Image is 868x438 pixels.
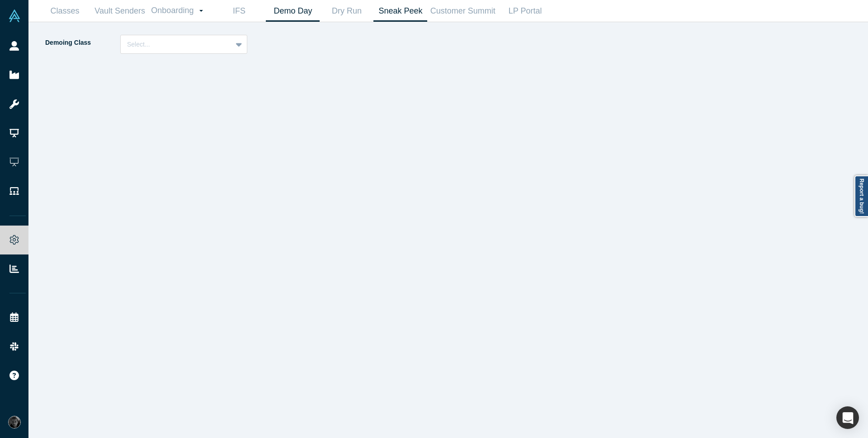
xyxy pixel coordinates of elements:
img: Alchemist Vault Logo [8,9,21,22]
a: Classes [38,0,92,22]
a: LP Portal [498,0,552,22]
img: Rami Chousein's Account [8,416,21,429]
a: Dry Run [320,0,373,22]
a: Demo Day [266,0,320,22]
a: Sneak Peek [373,0,427,22]
a: IFS [212,0,266,22]
label: Demoing Class [44,35,120,51]
a: Vault Senders [92,0,148,22]
a: Customer Summit [427,0,498,22]
a: Onboarding [148,0,212,21]
a: Report a bug! [854,175,868,217]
